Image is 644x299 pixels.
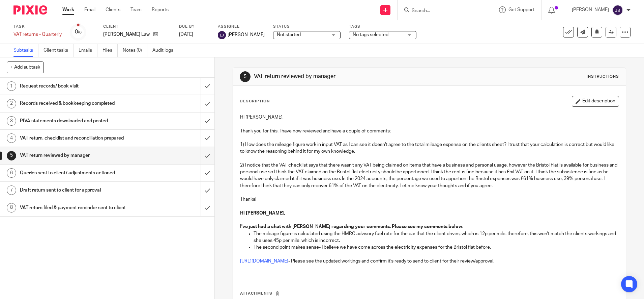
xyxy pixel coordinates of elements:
[240,259,288,264] a: [URL][DOMAIN_NAME]
[103,31,150,38] p: [PERSON_NAME] Law
[84,6,95,13] a: Email
[7,116,16,126] div: 3
[7,168,16,178] div: 6
[7,203,16,213] div: 8
[254,73,444,80] h1: VAT return reviewed by manager
[152,44,178,57] a: Audit logs
[130,6,142,13] a: Team
[572,96,619,107] button: Edit description
[123,44,147,57] a: Notes (0)
[103,44,118,57] a: Files
[7,151,16,160] div: 5
[349,24,416,29] label: Tags
[7,99,16,108] div: 2
[228,31,265,38] span: [PERSON_NAME]
[20,98,136,108] h1: Records received & bookkeeping completed
[75,28,82,36] div: 0
[240,141,619,155] p: 1) How does the mileage figure work in input VAT as I can see it doesn't agree to the total milea...
[277,32,301,37] span: Not started
[20,203,136,213] h1: VAT return filed & payment reminder sent to client
[7,61,44,73] button: + Add subtask
[240,292,272,295] span: Attachments
[612,5,623,16] img: svg%3E
[572,6,609,13] p: [PERSON_NAME]
[254,244,619,251] p: The second point makes sense- I believe we have come across the electricity expenses for the Bris...
[587,74,619,79] div: Instructions
[254,230,619,244] p: The mileage figure is calculated using the HMRC advisory fuel rate for the car that the client dr...
[240,196,619,203] p: Thanks!
[13,24,62,29] label: Task
[106,6,120,13] a: Clients
[508,7,534,12] span: Get Support
[411,8,472,14] input: Search
[240,71,251,82] div: 5
[78,30,82,34] small: /8
[240,99,270,104] p: Description
[240,114,619,121] p: Hi [PERSON_NAME],
[218,24,265,29] label: Assignee
[7,185,16,195] div: 7
[20,168,136,178] h1: Queries sent to client/ adjustments actioned
[240,128,619,134] p: Thank you for this. I have now reviewed and have a couple of comments:
[20,150,136,160] h1: VAT return reviewed by manager
[273,24,341,29] label: Status
[13,31,62,38] div: VAT returns - Quarterly
[62,6,74,13] a: Work
[7,81,16,91] div: 1
[43,44,74,57] a: Client tasks
[20,133,136,143] h1: VAT return, checklist and reconciliation prepared
[240,162,619,189] p: 2) I notice that the VAT checklist says that there wasn't any VAT being claimed on items that hav...
[20,185,136,195] h1: Draft return sent to client for approval
[13,5,47,15] img: Pixie
[152,6,169,13] a: Reports
[353,32,388,37] span: No tags selected
[240,211,285,216] strong: Hi [PERSON_NAME],
[240,258,619,265] p: - Please see the updated workings and confirm it's ready to send to client for their review/appro...
[179,24,209,29] label: Due by
[240,224,463,229] strong: I've just had a chat with [PERSON_NAME] regarding your comments. Please see my comments below:
[7,133,16,143] div: 4
[79,44,97,57] a: Emails
[218,31,226,39] img: svg%3E
[13,44,38,57] a: Subtasks
[20,81,136,91] h1: Request records/ book visit
[179,32,193,37] span: [DATE]
[20,116,136,126] h1: PIVA statements downloaded and posted
[103,24,171,29] label: Client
